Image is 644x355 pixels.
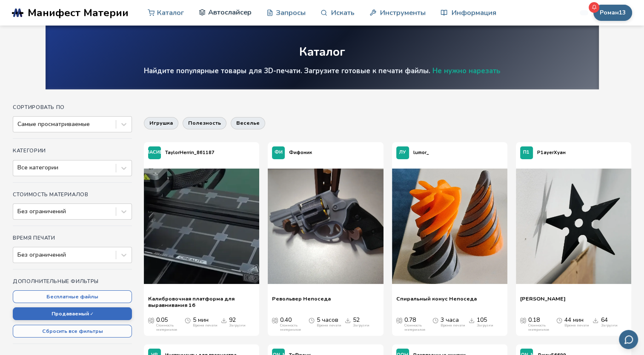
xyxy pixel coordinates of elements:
[523,150,530,155] span: П1
[17,164,19,171] input: Все категории
[231,117,265,129] button: веселье
[432,66,501,76] a: Не нужно нарезать
[13,235,132,241] h4: Время печати
[289,148,312,157] p: Фифоник
[593,5,632,21] button: Роман13
[432,317,438,324] span: Среднее время печати
[17,208,19,215] input: Без ограничений
[13,104,132,110] h4: Сортировать по
[601,324,617,328] div: Загрузки
[441,317,459,324] font: 3 часа
[528,324,554,332] div: Стоимость материалов
[619,330,638,349] button: Отправить отзыв по электронной почте
[183,117,226,129] button: полезность
[221,317,227,324] span: Загрузки
[276,9,306,17] font: Запросы
[380,9,426,17] font: Инструменты
[317,324,341,328] div: Время печати
[520,317,526,324] span: Средняя стоимость
[144,117,178,129] button: игрушка
[143,150,167,155] span: СПАСИБО
[353,317,360,324] font: 52
[317,317,338,324] font: 5 часов
[275,150,283,155] span: ФИ
[537,148,566,157] p: P1ayerХуан
[556,317,562,324] span: Среднее время печати
[404,324,430,332] div: Стоимость материалов
[399,150,406,155] span: ЛУ
[13,325,132,338] button: Сбросить все фильтры
[345,317,351,324] span: Загрузки
[229,324,246,328] div: Загрузки
[413,148,429,157] p: lumor_
[396,317,402,324] span: Средняя стоимость
[564,317,584,324] font: 44 мин
[272,317,278,324] span: Средняя стоимость
[157,9,184,17] font: Каталог
[13,148,132,154] h4: Категории
[28,7,129,19] span: Манифест Материи
[528,317,540,324] font: 0.18
[17,121,19,128] input: Самые просматриваемые
[193,324,218,328] div: Время печати
[13,278,132,284] h4: Дополнительные фильтры
[13,307,132,320] button: Продаваемый ✓
[156,317,168,324] font: 0.05
[208,8,252,16] font: Автослайсер
[564,324,589,328] div: Время печати
[148,295,255,308] a: Калибровочная платформа для выравнивания 16
[280,324,306,332] div: Стоимость материалов
[309,317,315,324] span: Среднее время печати
[185,317,191,324] span: Среднее время печати
[477,324,493,328] div: Загрузки
[148,317,154,324] span: Средняя стоимость
[396,295,477,308] a: Спиральный конус Непоседа
[520,295,566,308] a: [PERSON_NAME]
[13,290,132,303] button: Бесплатные файлы
[477,317,487,324] font: 105
[469,317,475,324] span: Загрузки
[452,9,496,17] font: Информация
[353,324,369,328] div: Загрузки
[17,252,19,258] input: Без ограничений
[272,295,331,308] a: Револьвер Непоседа
[299,46,345,59] font: Каталог
[144,66,430,76] font: Найдите популярные товары для 3D-печати. Загрузите готовые к печати файлы.
[404,317,416,324] font: 0.78
[331,9,355,17] font: Искать
[441,324,465,328] div: Время печати
[601,317,607,324] font: 64
[193,317,209,324] font: 5 мин
[156,324,182,332] div: Стоимость материалов
[13,192,132,198] h4: Стоимость материалов
[229,317,236,324] font: 92
[165,148,215,157] p: TaylorHerrin_861187
[592,317,598,324] span: Загрузки
[280,317,292,324] font: 0.40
